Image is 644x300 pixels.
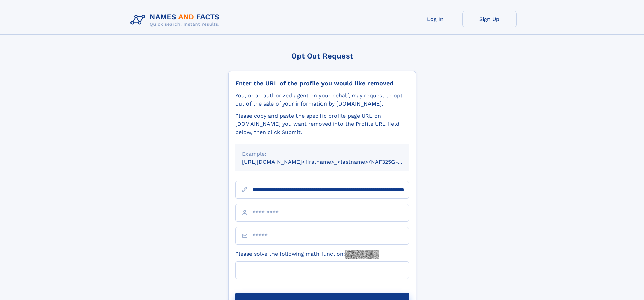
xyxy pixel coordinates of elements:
[128,11,225,29] img: Logo Names and Facts
[228,52,416,60] div: Opt Out Request
[242,150,402,158] div: Example:
[235,112,409,136] div: Please copy and paste the specific profile page URL on [DOMAIN_NAME] you want removed into the Pr...
[235,250,379,259] label: Please solve the following math function:
[235,79,409,87] div: Enter the URL of the profile you would like removed
[462,11,517,27] a: Sign Up
[235,92,409,108] div: You, or an authorized agent on your behalf, may request to opt-out of the sale of your informatio...
[242,159,422,165] small: [URL][DOMAIN_NAME]<firstname>_<lastname>/NAF325G-xxxxxxxx
[408,11,462,27] a: Log In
